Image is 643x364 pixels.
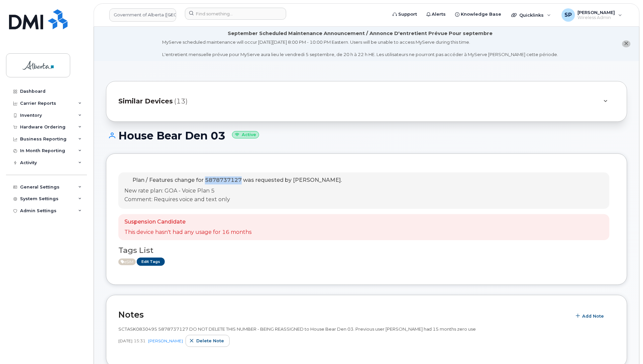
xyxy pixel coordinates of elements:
[118,259,136,265] span: Active
[174,96,188,106] span: (13)
[118,338,132,344] span: [DATE]
[196,338,224,344] span: Delete note
[186,335,230,347] button: Delete note
[582,313,604,319] span: Add Note
[572,310,610,322] button: Add Note
[622,40,631,47] button: close notification
[232,131,259,139] small: Active
[132,177,342,183] span: Plan / Features change for 5878737127 was requested by [PERSON_NAME].
[228,30,493,37] div: September Scheduled Maintenance Announcement / Annonce D'entretient Prévue Pour septembre
[134,338,145,344] span: 15:31
[118,96,173,106] span: Similar Devices
[118,246,615,255] h3: Tags List
[124,196,342,204] p: Comment: Requires voice and text only
[106,130,627,141] h1: House Bear Den 03
[118,326,476,332] span: SCTASK0830495 5878737127 DO NOT DELETE THIS NUMBER - BEING REASSIGNED to House Bear Den 03. Previ...
[124,187,342,195] p: New rate plan: GOA - Voice Plan 5
[162,39,558,58] div: MyServe scheduled maintenance will occur [DATE][DATE] 8:00 PM - 10:00 PM Eastern. Users will be u...
[137,258,165,266] a: Edit Tags
[118,310,568,320] h2: Notes
[124,229,251,236] p: This device hasn't had any usage for 16 months
[148,338,183,343] a: [PERSON_NAME]
[124,218,251,226] p: Suspension Candidate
